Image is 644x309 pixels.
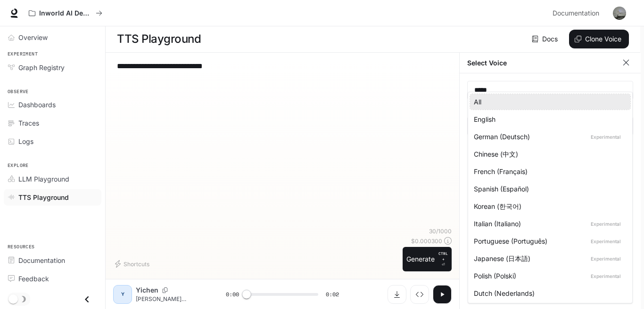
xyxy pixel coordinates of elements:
[589,133,623,141] p: Experimental
[474,97,623,107] div: All
[474,254,623,263] div: Japanese (日本語)
[474,166,623,176] div: French (Français)
[474,201,623,211] div: Korean (한국어)
[474,132,623,142] div: German (Deutsch)
[589,254,623,263] p: Experimental
[474,288,623,298] div: Dutch (Nederlands)
[589,272,623,280] p: Experimental
[474,114,623,124] div: English
[474,184,623,194] div: Spanish (Español)
[474,149,623,159] div: Chinese (中文)
[589,237,623,246] p: Experimental
[474,236,623,246] div: Portuguese (Português)
[474,271,623,281] div: Polish (Polski)
[589,220,623,228] p: Experimental
[474,219,623,229] div: Italian (Italiano)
